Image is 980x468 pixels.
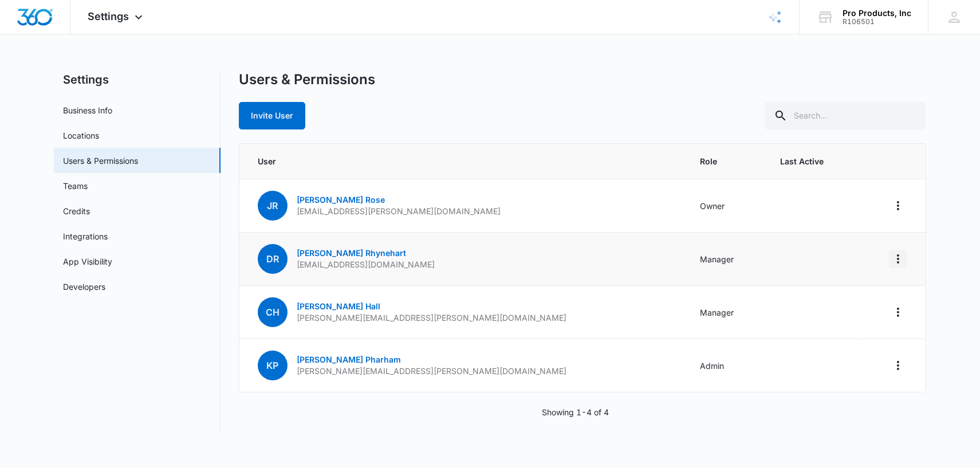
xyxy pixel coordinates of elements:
span: Last Active [780,155,846,167]
td: Owner [686,179,766,233]
input: Search... [765,102,926,129]
h1: Users & Permissions [239,71,375,88]
h2: Settings [54,71,221,88]
a: Users & Permissions [63,155,138,167]
span: KP [258,351,288,380]
a: App Visibility [63,255,112,268]
p: [EMAIL_ADDRESS][PERSON_NAME][DOMAIN_NAME] [297,206,501,217]
a: [PERSON_NAME] Hall [297,301,380,311]
p: [EMAIL_ADDRESS][DOMAIN_NAME] [297,259,435,270]
span: CH [258,297,288,327]
a: Teams [63,180,88,192]
a: CH [258,308,288,317]
a: DR [258,254,288,264]
a: [PERSON_NAME] Rose [297,195,385,204]
p: Showing 1-4 of 4 [542,406,609,418]
td: Admin [686,339,766,392]
a: Integrations [63,230,108,242]
a: [PERSON_NAME] Pharham [297,355,401,364]
button: Invite User [239,102,305,129]
a: Business Info [63,104,112,116]
button: Actions [889,196,907,215]
a: JR [258,201,288,211]
button: Actions [889,250,907,268]
span: Settings [88,10,129,22]
span: JR [258,191,288,221]
p: [PERSON_NAME][EMAIL_ADDRESS][PERSON_NAME][DOMAIN_NAME] [297,365,566,377]
button: Actions [889,356,907,375]
p: [PERSON_NAME][EMAIL_ADDRESS][PERSON_NAME][DOMAIN_NAME] [297,312,566,324]
td: Manager [686,233,766,286]
span: DR [258,244,288,274]
a: Locations [63,129,99,141]
a: KP [258,361,288,371]
span: Role [700,155,753,167]
div: account name [843,9,911,18]
td: Manager [686,286,766,339]
a: [PERSON_NAME] Rhynehart [297,248,406,258]
span: User [258,155,672,167]
button: Actions [889,303,907,321]
div: account id [843,18,911,26]
a: Invite User [239,111,305,120]
a: Credits [63,205,90,217]
a: Developers [63,281,105,293]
